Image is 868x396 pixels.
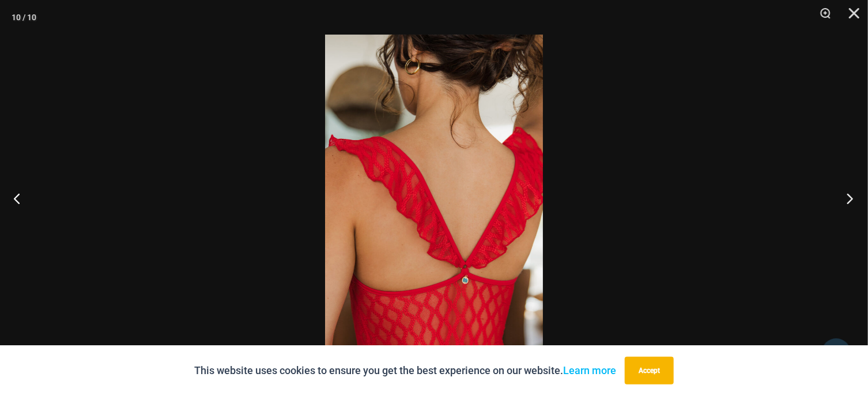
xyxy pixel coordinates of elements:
p: This website uses cookies to ensure you get the best experience on our website. [194,362,616,379]
div: 10 / 10 [12,9,36,26]
button: Accept [625,357,674,384]
a: Learn more [563,364,616,376]
button: Next [825,169,868,227]
img: Sometimes Red 587 Dress 07 [325,35,543,361]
